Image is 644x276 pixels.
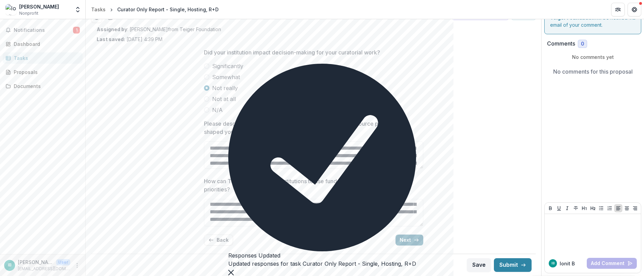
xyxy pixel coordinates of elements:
[563,204,571,212] button: Italicize
[56,259,70,265] p: User
[581,41,584,47] span: 0
[614,204,622,212] button: Align Left
[547,53,639,61] p: No comments yet
[14,68,77,76] div: Proposals
[73,3,83,16] button: Open entity switcher
[212,95,236,103] span: Not at all
[3,66,83,78] a: Proposals
[212,106,223,114] span: N/A
[3,25,83,36] button: Notifications1
[3,38,83,50] a: Dashboard
[18,259,53,266] p: [PERSON_NAME]
[97,36,125,42] strong: Last saved:
[546,204,555,212] button: Bold
[97,26,530,33] p: : [PERSON_NAME] from Teiger Foundation
[14,83,77,90] div: Documents
[73,27,80,34] span: 1
[3,52,83,64] a: Tasks
[551,262,555,265] div: Ionit Behar
[547,40,575,47] h2: Comments
[18,266,70,272] p: [EMAIL_ADDRESS][DOMAIN_NAME]
[572,204,580,212] button: Strike
[212,73,240,81] span: Somewhat
[555,204,563,212] button: Underline
[97,36,162,43] p: [DATE] 4:39 PM
[560,260,575,267] p: Ionit B
[117,6,219,13] div: Curator Only Report - Single, Hosting, R+D
[623,204,631,212] button: Align Center
[494,258,532,272] button: Submit
[88,4,221,14] nav: breadcrumb
[73,261,81,269] button: More
[587,258,637,269] button: Add Comment
[97,26,127,32] strong: Assigned by
[14,54,77,62] div: Tasks
[204,120,419,136] p: Please describe how the institution’s decision-making or resource pathways shaped your curatorial...
[88,4,108,14] a: Tasks
[212,84,238,92] span: Not really
[204,48,380,57] p: Did your institution impact decision-making for your curatorial work?
[91,6,106,13] div: Tasks
[3,80,83,92] a: Documents
[19,10,38,16] span: Nonprofit
[553,67,633,76] p: No comments for this proposal
[8,263,12,267] div: Ionit Behar
[611,3,625,16] button: Partners
[597,204,605,212] button: Bullet List
[580,204,588,212] button: Heading 1
[204,235,233,246] button: Back
[396,235,423,246] button: Next
[467,258,491,272] button: Save
[14,27,73,33] span: Notifications
[589,204,597,212] button: Heading 2
[19,3,59,10] div: [PERSON_NAME]
[14,40,77,48] div: Dashboard
[204,177,419,193] p: How can Teiger better guide institutions to use funds in alignment with curatorial priorities?
[628,3,641,16] button: Get Help
[606,204,614,212] button: Ordered List
[5,4,16,15] img: Ionit Behar
[631,204,639,212] button: Align Right
[212,62,243,70] span: Significantly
